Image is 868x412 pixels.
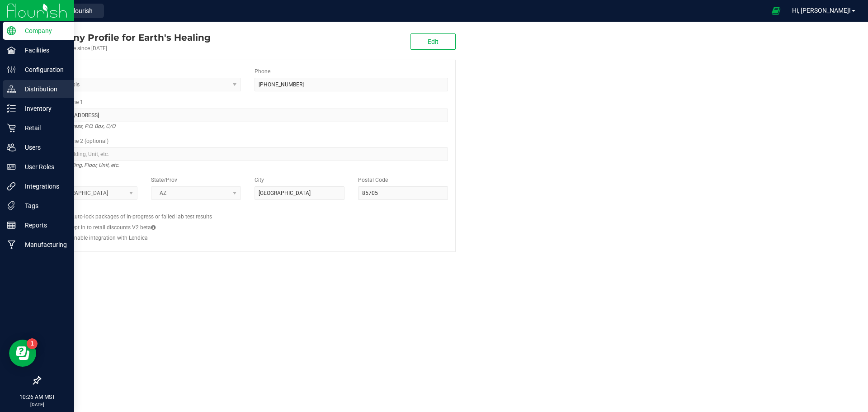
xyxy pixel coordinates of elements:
[4,401,70,408] p: [DATE]
[7,162,16,171] inline-svg: User Roles
[7,240,16,249] inline-svg: Manufacturing
[47,147,448,161] input: Suite, Building, Unit, etc.
[16,103,70,114] p: Inventory
[358,186,448,200] input: Postal Code
[255,67,270,76] label: Phone
[27,338,38,349] iframe: Resource center unread badge
[47,207,448,213] h2: Configs
[9,340,36,367] iframe: Resource center
[7,221,16,230] inline-svg: Reports
[7,201,16,210] inline-svg: Tags
[428,38,439,45] span: Edit
[7,143,16,152] inline-svg: Users
[16,45,70,56] p: Facilities
[16,220,70,231] p: Reports
[16,142,70,153] p: Users
[766,2,786,19] span: Open Ecommerce Menu
[71,223,156,232] label: Opt in to retail discounts V2 beta
[410,33,456,50] button: Edit
[16,200,70,211] p: Tags
[7,104,16,113] inline-svg: Inventory
[7,123,16,133] inline-svg: Retail
[47,160,119,170] i: Suite, Building, Floor, Unit, etc.
[7,26,16,35] inline-svg: Company
[151,176,177,184] label: State/Prov
[16,123,70,133] p: Retail
[47,109,448,122] input: Address
[16,161,70,172] p: User Roles
[792,7,851,14] span: Hi, [PERSON_NAME]!
[47,121,115,132] i: Street address, P.O. Box, C/O
[4,393,70,401] p: 10:26 AM MST
[255,78,448,91] input: (123) 456-7890
[358,176,388,184] label: Postal Code
[71,234,148,242] label: Enable integration with Lendica
[7,182,16,191] inline-svg: Integrations
[7,85,16,94] inline-svg: Distribution
[255,176,264,184] label: City
[16,64,70,75] p: Configuration
[47,137,108,145] label: Address Line 2 (optional)
[16,239,70,250] p: Manufacturing
[16,25,70,36] p: Company
[16,84,70,95] p: Distribution
[16,181,70,192] p: Integrations
[7,65,16,74] inline-svg: Configuration
[71,213,212,221] label: Auto-lock packages of in-progress or failed lab test results
[40,44,211,52] div: Account active since [DATE]
[7,46,16,55] inline-svg: Facilities
[255,186,344,200] input: City
[40,31,211,44] div: Earth's Healing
